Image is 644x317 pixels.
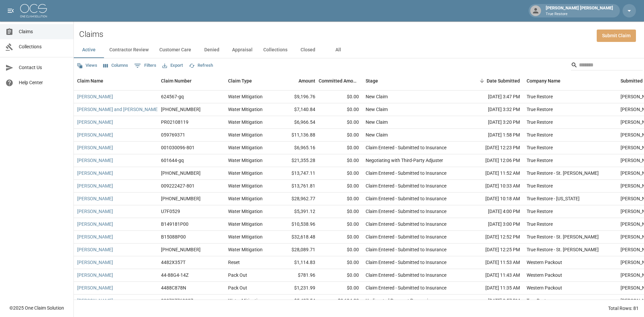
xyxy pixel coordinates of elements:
[275,154,319,167] div: $21,355.28
[77,71,103,90] div: Claim Name
[161,157,184,164] div: 601644-gq
[161,195,201,202] div: 01-009-019651
[275,129,319,142] div: $11,136.88
[161,119,189,125] div: PR02108119
[366,106,388,113] div: New Claim
[527,182,553,189] div: True Restore
[366,221,446,227] div: Claim Entered - Submitted to Insurance
[77,233,113,240] a: [PERSON_NAME]
[463,129,523,142] div: [DATE] 1:58 PM
[366,195,446,202] div: Claim Entered - Submitted to Insurance
[275,231,319,244] div: $32,618.48
[228,284,247,291] div: Pack Out
[275,103,319,116] div: $7,140.84
[19,43,68,50] span: Collections
[527,233,599,240] div: True Restore - St. George
[366,93,388,100] div: New Claim
[366,157,443,164] div: Negotiating with Third-Party Adjuster
[319,154,362,167] div: $0.00
[228,182,263,189] div: Water Mitigation
[161,297,193,304] div: 000797769007
[319,295,362,307] div: $2,694.82
[463,244,523,256] div: [DATE] 12:25 PM
[77,157,113,164] a: [PERSON_NAME]
[362,71,463,90] div: Stage
[319,231,362,244] div: $0.00
[228,233,263,240] div: Water Mitigation
[319,256,362,269] div: $0.00
[77,182,113,189] a: [PERSON_NAME]
[275,116,319,129] div: $6,966.54
[527,297,553,304] div: True Restore
[9,305,64,311] div: © 2025 One Claim Solution
[74,71,158,90] div: Claim Name
[366,208,446,215] div: Claim Entered - Submitted to Insurance
[197,42,227,58] button: Denied
[77,195,113,202] a: [PERSON_NAME]
[527,106,553,113] div: True Restore
[228,144,263,151] div: Water Mitigation
[527,93,553,100] div: True Restore
[527,71,560,90] div: Company Name
[275,193,319,205] div: $28,962.77
[228,195,263,202] div: Water Mitigation
[228,246,263,253] div: Water Mitigation
[319,269,362,282] div: $0.00
[527,221,553,227] div: True Restore
[608,305,639,312] div: Total Rows: 81
[319,167,362,180] div: $0.00
[366,131,388,138] div: New Claim
[79,30,103,39] h2: Claims
[527,131,553,138] div: True Restore
[527,170,599,176] div: True Restore - St. George
[463,103,523,116] div: [DATE] 3:32 PM
[275,142,319,154] div: $6,965.16
[323,42,353,58] button: All
[299,71,315,90] div: Amount
[319,71,362,90] div: Committed Amount
[77,297,113,304] a: [PERSON_NAME]
[74,42,644,58] div: dynamic tabs
[275,244,319,256] div: $28,089.71
[319,193,362,205] div: $0.00
[161,208,180,215] div: U7F0529
[463,295,523,307] div: [DATE] 2:57 PM
[319,129,362,142] div: $0.00
[228,221,263,227] div: Water Mitigation
[77,131,113,138] a: [PERSON_NAME]
[161,106,201,113] div: 01-009-049167
[527,119,553,125] div: True Restore
[275,269,319,282] div: $781.96
[319,91,362,103] div: $0.00
[77,259,113,266] a: [PERSON_NAME]
[161,221,189,227] div: B149181P00
[319,218,362,231] div: $0.00
[527,208,553,215] div: True Restore
[527,144,553,151] div: True Restore
[75,60,99,71] button: Views
[228,157,263,164] div: Water Mitigation
[158,71,225,90] div: Claim Number
[228,259,240,266] div: Reset
[77,221,113,227] a: [PERSON_NAME]
[366,144,446,151] div: Claim Entered - Submitted to Insurance
[366,119,388,125] div: New Claim
[77,272,113,278] a: [PERSON_NAME]
[161,284,186,291] div: 4488C878N
[275,71,319,90] div: Amount
[228,71,252,90] div: Claim Type
[74,42,104,58] button: Active
[463,282,523,295] div: [DATE] 11:35 AM
[463,116,523,129] div: [DATE] 3:20 PM
[258,42,293,58] button: Collections
[463,180,523,193] div: [DATE] 10:33 AM
[161,272,189,278] div: 44-88G4-14Z
[161,71,192,90] div: Claim Number
[275,205,319,218] div: $5,391.12
[463,193,523,205] div: [DATE] 10:18 AM
[366,259,446,266] div: Claim Entered - Submitted to Insurance
[366,297,433,304] div: Undisputed Payment Processing
[275,256,319,269] div: $1,114.83
[366,246,446,253] div: Claim Entered - Submitted to Insurance
[523,71,617,90] div: Company Name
